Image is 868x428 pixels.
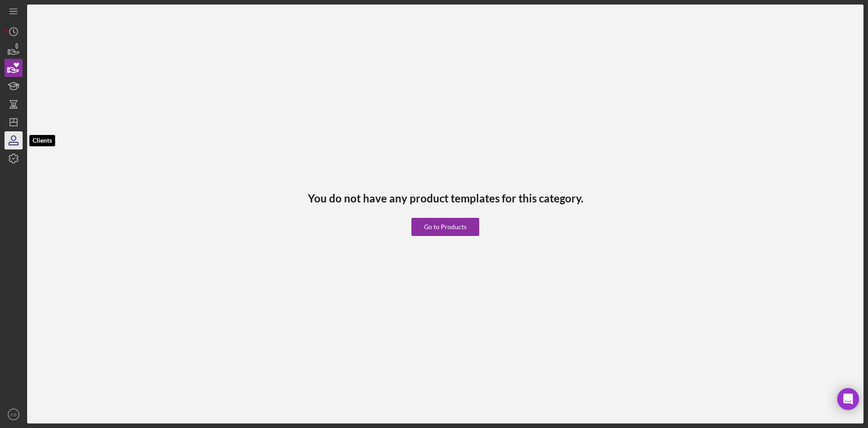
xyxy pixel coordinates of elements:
[411,218,479,236] button: Go to Products
[5,405,23,423] button: CS
[411,204,479,236] a: Go to Products
[308,192,583,205] h3: You do not have any product templates for this category.
[424,218,467,236] div: Go to Products
[10,412,16,417] text: CS
[837,388,859,410] div: Open Intercom Messenger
